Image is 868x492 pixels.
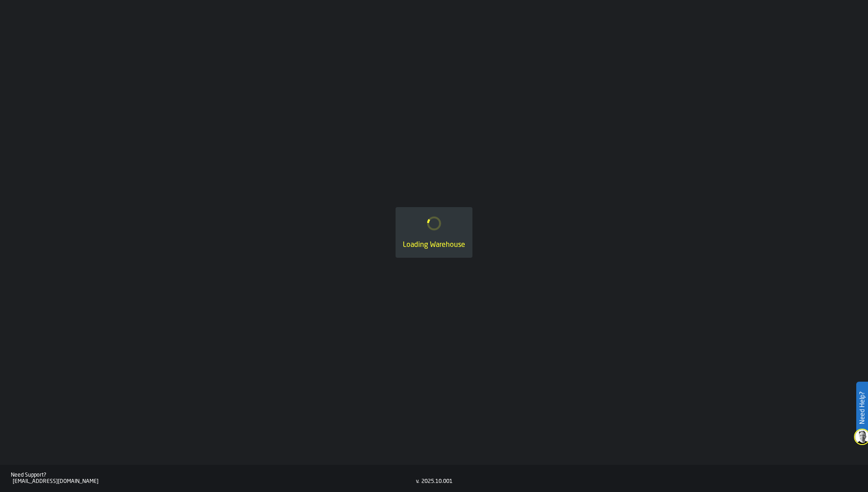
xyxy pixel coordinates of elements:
[11,472,416,485] a: Need Support?[EMAIL_ADDRESS][DOMAIN_NAME]
[13,478,416,485] div: [EMAIL_ADDRESS][DOMAIN_NAME]
[421,478,453,485] div: 2025.10.001
[11,472,416,478] div: Need Support?
[416,478,420,485] div: v.
[403,240,465,251] div: Loading Warehouse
